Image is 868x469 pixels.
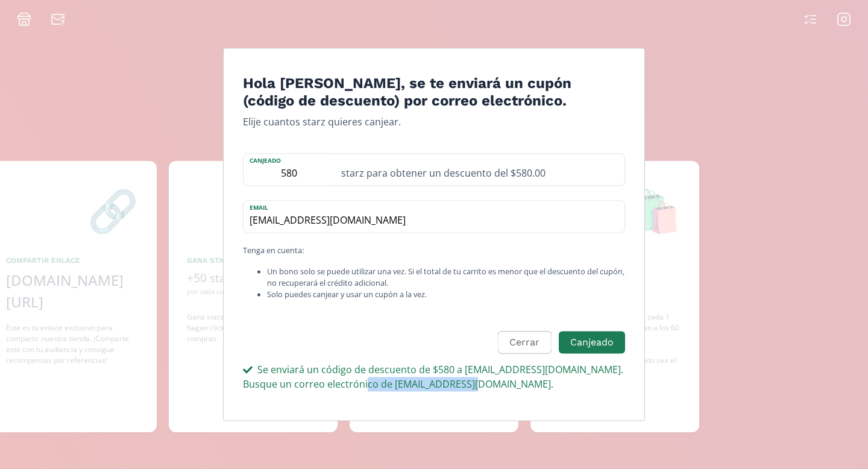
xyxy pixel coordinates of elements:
h4: Hola [PERSON_NAME], se te enviará un cupón (código de descuento) por correo electrónico. [243,75,625,110]
label: email [244,201,612,212]
div: Se enviará un código de descuento de $580 a [EMAIL_ADDRESS][DOMAIN_NAME]. Busque un correo electr... [243,363,625,392]
li: Un bono solo se puede utilizar una vez. Si el total de tu carrito es menor que el descuento del c... [267,266,625,289]
div: starz para obtener un descuento del $580.00 [334,154,624,185]
p: Elije cuantos starz quieres canjear. [243,115,625,129]
label: Canjeado [244,154,334,165]
p: Tenga en cuenta: [243,245,625,256]
button: Cerrar [498,332,551,354]
li: Solo puedes canjear y usar un cupón a la vez. [267,289,625,301]
button: Canjeado [559,332,625,354]
div: Edit Program [223,48,645,421]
